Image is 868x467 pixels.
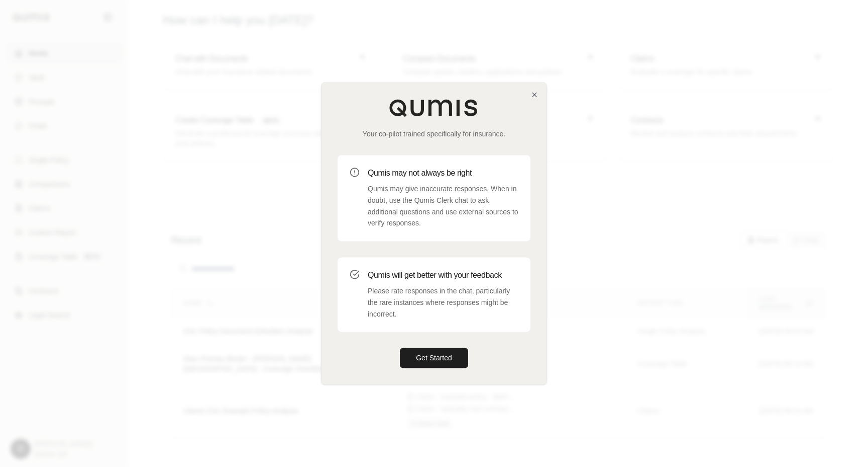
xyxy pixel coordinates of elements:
p: Qumis may give inaccurate responses. When in doubt, use the Qumis Clerk chat to ask additional qu... [368,183,518,229]
button: Get Started [400,348,468,368]
img: Qumis Logo [389,99,479,117]
p: Your co-pilot trained specifically for insurance. [338,129,530,139]
h3: Qumis will get better with your feedback [368,269,518,281]
h3: Qumis may not always be right [368,167,518,179]
p: Please rate responses in the chat, particularly the rare instances where responses might be incor... [368,285,518,320]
